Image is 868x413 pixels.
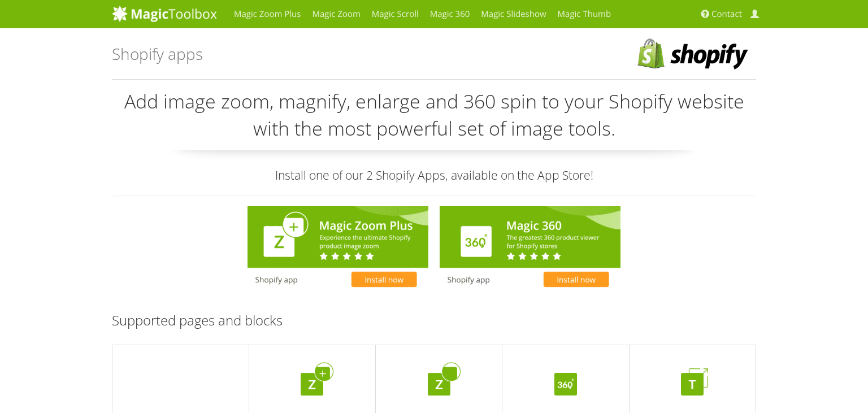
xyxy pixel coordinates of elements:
img: Magic 360 [543,362,588,407]
p: Add image zoom, magnify, enlarge and 360 spin to your Shopify website with the most powerful set ... [112,88,756,150]
span: Contact [711,8,742,20]
img: Magic Thumb [670,362,715,407]
img: Magic Zoom Plus for Shopify [248,206,428,291]
p: Install one of our 2 Shopify Apps, available on the App Store! [112,167,756,184]
img: Magic Zoom [416,362,462,407]
h1: Shopify apps [112,37,203,71]
img: Magic 360 for Shopify [440,206,620,291]
h3: Supported pages and blocks [112,313,756,328]
img: MagicToolbox.com - Image tools for your website [112,5,217,22]
img: Magic Zoom Plus [289,362,335,407]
